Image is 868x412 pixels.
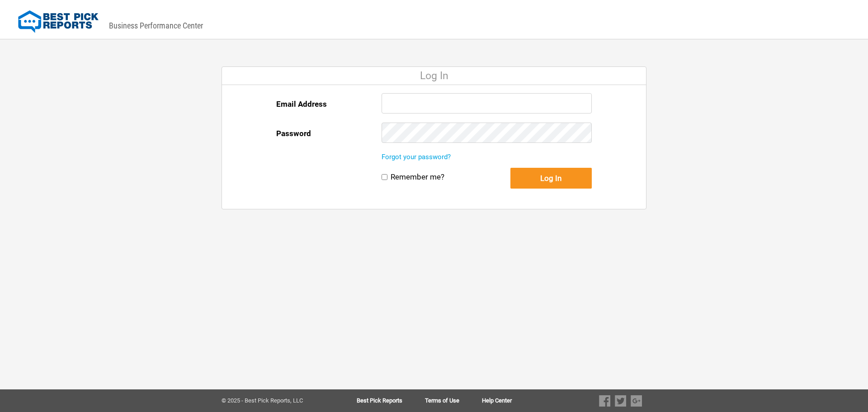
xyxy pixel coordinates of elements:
div: Log In [222,67,646,85]
div: © 2025 - Best Pick Reports, LLC [222,398,328,404]
a: Forgot your password? [382,153,451,161]
a: Help Center [482,398,512,404]
label: Remember me? [391,172,444,182]
a: Best Pick Reports [357,398,425,404]
img: Best Pick Reports Logo [18,10,99,33]
button: Log In [510,168,592,189]
label: Password [276,123,311,144]
a: Terms of Use [425,398,482,404]
label: Email Address [276,93,327,115]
